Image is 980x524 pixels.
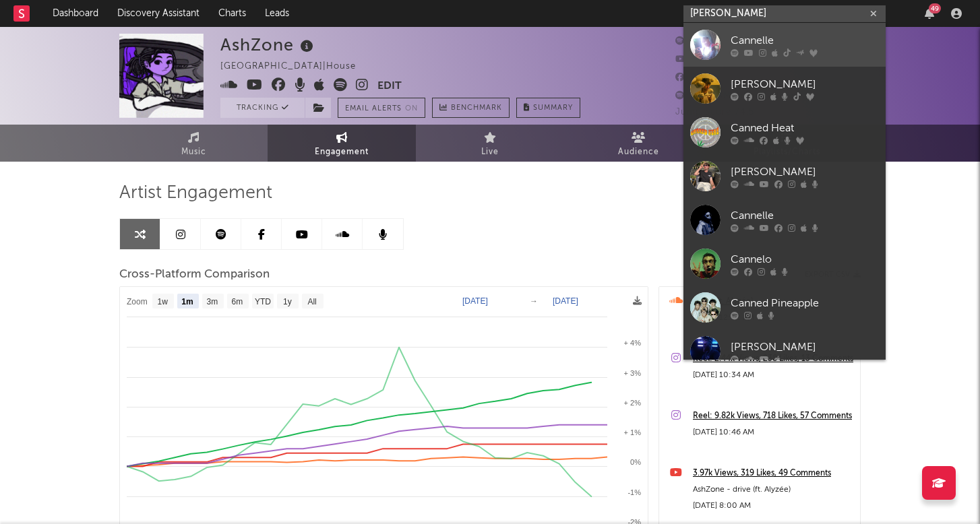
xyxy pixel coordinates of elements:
div: [DATE] 10:34 AM [693,367,853,383]
span: Live [481,144,499,160]
text: + 1% [624,428,642,436]
div: [PERSON_NAME] [731,76,879,92]
a: [PERSON_NAME] [683,329,886,373]
a: Cannelle [683,198,886,242]
button: Summary [516,98,580,118]
a: 3.97k Views, 319 Likes, 49 Comments [693,465,853,482]
div: Canned Heat [731,120,879,136]
text: [DATE] [553,296,578,306]
a: [PERSON_NAME] [683,67,886,110]
span: 288 [675,73,708,82]
div: Cannelle [731,207,879,224]
div: AshZone - drive (ft. Alyzée) [693,482,853,498]
a: Cannelle [683,23,886,67]
a: Benchmark [432,98,510,118]
text: + 2% [624,399,642,407]
div: AshZone [220,34,317,56]
text: + 4% [624,339,642,347]
div: Cannelle [731,32,879,48]
button: 49 [925,8,934,19]
input: Search for artists [683,5,886,22]
text: 0% [630,458,641,466]
span: Cross-Platform Comparison [119,267,270,283]
div: [PERSON_NAME] [731,164,879,180]
div: [DATE] 8:00 AM [693,498,853,514]
text: YTD [255,297,271,306]
span: Jump Score: 74.5 [675,108,754,117]
span: Music [181,144,206,160]
button: Edit [377,78,402,95]
button: Email AlertsOn [338,98,425,118]
text: -1% [627,488,641,496]
text: All [307,297,316,306]
div: [GEOGRAPHIC_DATA] | House [220,59,371,75]
div: Cannelo [731,251,879,267]
div: [DATE] 10:46 AM [693,424,853,440]
text: → [530,296,538,306]
a: [PERSON_NAME] [683,154,886,198]
a: Canned Pineapple [683,286,886,329]
a: Canned Heat [683,110,886,154]
a: Live [416,125,564,162]
a: Engagement [268,125,416,162]
div: Canned Pineapple [731,295,879,311]
button: Tracking [220,98,305,118]
a: Audience [564,125,712,162]
em: On [405,105,418,112]
span: 6,790 [675,55,717,64]
span: Summary [533,104,573,112]
text: 6m [232,297,243,306]
span: Artist Engagement [119,185,272,201]
span: Benchmark [451,100,502,117]
span: 8,296 [675,37,717,46]
text: 1y [283,297,292,306]
a: Reel: 9.82k Views, 718 Likes, 57 Comments [693,408,853,424]
span: Engagement [315,144,369,160]
div: [PERSON_NAME] [731,339,879,355]
span: 97,888 Monthly Listeners [675,92,805,100]
a: Cannelo [683,242,886,286]
text: [DATE] [462,296,488,306]
div: 49 [929,3,941,13]
a: Music [119,125,268,162]
text: + 3% [624,369,642,377]
span: Audience [618,144,659,160]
